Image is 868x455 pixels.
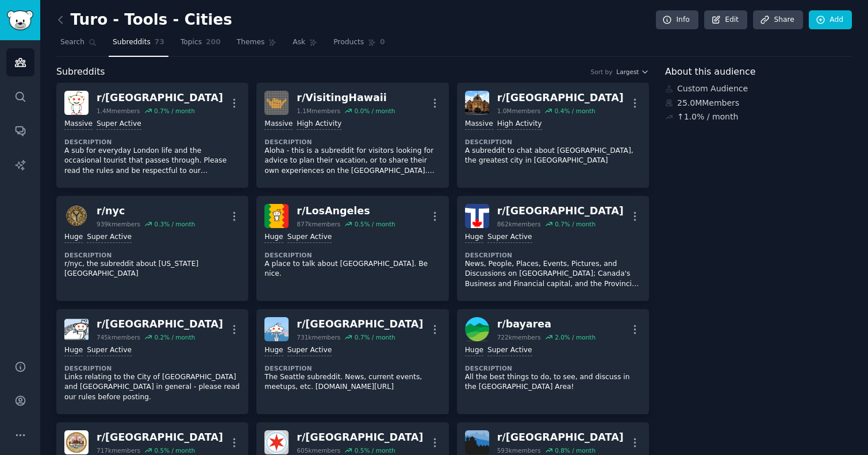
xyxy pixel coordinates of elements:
div: 0.3 % / month [154,220,195,228]
div: 862k members [497,220,541,228]
dt: Description [64,251,240,259]
div: Massive [264,119,293,130]
div: Super Active [287,345,332,356]
div: r/ [GEOGRAPHIC_DATA] [497,430,624,445]
img: bayarea [465,317,489,341]
a: Topics200 [176,33,225,57]
div: Huge [64,232,83,243]
div: r/ [GEOGRAPHIC_DATA] [97,91,223,105]
div: High Activity [297,119,341,130]
p: A place to talk about [GEOGRAPHIC_DATA]. Be nice. [264,259,440,279]
a: Products0 [329,33,389,57]
div: Super Active [87,345,132,356]
div: r/ nyc [97,204,195,218]
img: vancouver [465,430,489,454]
div: Massive [64,119,93,130]
a: Subreddits73 [109,33,168,57]
div: 1.1M members [297,107,340,115]
div: 0.5 % / month [154,446,195,454]
span: Themes [237,37,265,48]
span: About this audience [665,65,755,79]
a: VisitingHawaiir/VisitingHawaii1.1Mmembers0.0% / monthMassiveHigh ActivityDescriptionAloha - this ... [256,83,448,188]
div: 1.0M members [497,107,541,115]
img: toronto [465,204,489,228]
div: 717k members [97,446,140,454]
a: melbourner/[GEOGRAPHIC_DATA]1.0Mmembers0.4% / monthMassiveHigh ActivityDescriptionA subreddit to ... [457,83,649,188]
div: 0.2 % / month [154,333,195,341]
div: 25.0M Members [665,97,852,109]
div: Sort by [591,68,613,76]
span: Subreddits [56,65,105,79]
dt: Description [64,364,240,372]
div: ↑ 1.0 % / month [677,111,738,123]
a: nycr/nyc939kmembers0.3% / monthHugeSuper ActiveDescriptionr/nyc, the subreddit about [US_STATE][G... [56,196,248,301]
a: Themes [233,33,281,57]
div: Custom Audience [665,83,852,95]
span: Topics [180,37,202,48]
span: Largest [616,68,639,76]
div: 0.7 % / month [555,220,596,228]
dt: Description [264,364,440,372]
div: 877k members [297,220,340,228]
span: 200 [206,37,221,48]
div: 722k members [497,333,541,341]
div: 0.5 % / month [355,446,395,454]
div: Super Active [97,119,141,130]
a: Search [56,33,101,57]
span: 73 [155,37,164,48]
div: r/ VisitingHawaii [297,91,395,105]
div: Super Active [487,345,532,356]
dt: Description [465,251,641,259]
a: Share [753,10,802,30]
div: r/ [GEOGRAPHIC_DATA] [497,204,624,218]
img: VisitingHawaii [264,91,289,115]
div: Huge [264,232,283,243]
div: 0.5 % / month [355,220,395,228]
img: london [64,91,89,115]
div: Super Active [287,232,332,243]
img: GummySearch logo [7,10,33,30]
a: Info [656,10,698,30]
a: torontor/[GEOGRAPHIC_DATA]862kmembers0.7% / monthHugeSuper ActiveDescriptionNews, People, Places,... [457,196,649,301]
div: 2.0 % / month [555,333,596,341]
dt: Description [264,251,440,259]
div: Huge [465,345,483,356]
div: r/ [GEOGRAPHIC_DATA] [97,317,223,331]
div: 0.8 % / month [555,446,596,454]
span: Subreddits [113,37,151,48]
p: r/nyc, the subreddit about [US_STATE][GEOGRAPHIC_DATA] [64,259,240,279]
a: bayarear/bayarea722kmembers2.0% / monthHugeSuper ActiveDescriptionAll the best things to do, to s... [457,309,649,414]
div: 939k members [97,220,140,228]
div: 745k members [97,333,140,341]
div: Massive [465,119,493,130]
div: 1.4M members [97,107,140,115]
img: chicago [264,430,289,454]
span: 0 [380,37,385,48]
dt: Description [264,138,440,146]
p: All the best things to do, to see, and discuss in the [GEOGRAPHIC_DATA] Area! [465,372,641,392]
a: sydneyr/[GEOGRAPHIC_DATA]745kmembers0.2% / monthHugeSuper ActiveDescriptionLinks relating to the ... [56,309,248,414]
div: 731k members [297,333,340,341]
div: r/ [GEOGRAPHIC_DATA] [297,430,423,445]
div: 593k members [497,446,541,454]
div: 0.7 % / month [154,107,195,115]
div: High Activity [497,119,542,130]
p: Links relating to the City of [GEOGRAPHIC_DATA] and [GEOGRAPHIC_DATA] in general - please read ou... [64,372,240,403]
div: r/ [GEOGRAPHIC_DATA] [497,91,624,105]
span: Products [333,37,364,48]
button: Largest [616,68,649,76]
div: r/ [GEOGRAPHIC_DATA] [97,430,223,445]
div: Huge [64,345,83,356]
p: News, People, Places, Events, Pictures, and Discussions on [GEOGRAPHIC_DATA]; Canada's Business a... [465,259,641,290]
div: Super Active [87,232,132,243]
img: boston [64,430,89,454]
dt: Description [465,364,641,372]
a: LosAngelesr/LosAngeles877kmembers0.5% / monthHugeSuper ActiveDescriptionA place to talk about [GE... [256,196,448,301]
div: r/ bayarea [497,317,596,331]
span: Ask [293,37,305,48]
div: 605k members [297,446,340,454]
a: Add [809,10,852,30]
div: Super Active [487,232,532,243]
div: 0.4 % / month [555,107,596,115]
div: 0.7 % / month [355,333,395,341]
